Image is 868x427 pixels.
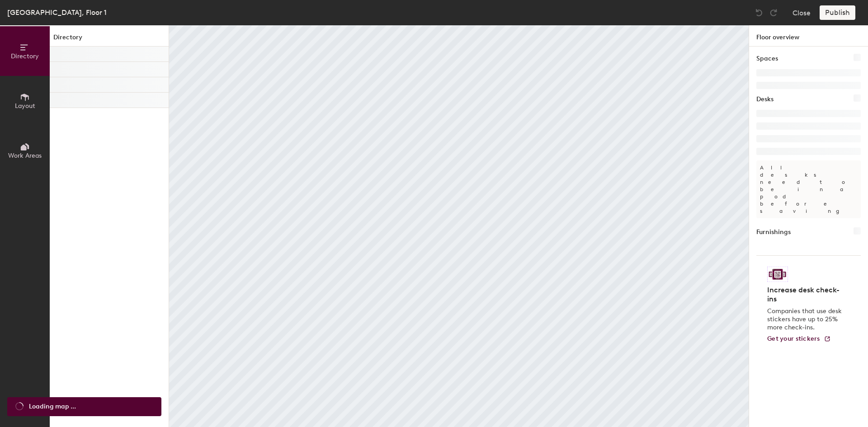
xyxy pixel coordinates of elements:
[767,335,831,343] a: Get your stickers
[756,227,791,237] h1: Furnishings
[769,8,778,17] img: Redo
[7,7,107,18] div: [GEOGRAPHIC_DATA], Floor 1
[756,54,778,64] h1: Spaces
[8,152,42,160] span: Work Areas
[767,286,844,304] h4: Increase desk check-ins
[11,52,39,60] span: Directory
[767,335,820,343] span: Get your stickers
[749,25,868,47] h1: Floor overview
[169,25,749,427] canvas: Map
[767,267,788,282] img: Sticker logo
[793,5,811,20] button: Close
[15,102,35,110] span: Layout
[767,307,844,332] p: Companies that use desk stickers have up to 25% more check-ins.
[50,33,169,47] h1: Directory
[756,160,861,218] p: All desks need to be in a pod before saving
[756,94,774,104] h1: Desks
[755,8,764,17] img: Undo
[29,402,76,412] span: Loading map ...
